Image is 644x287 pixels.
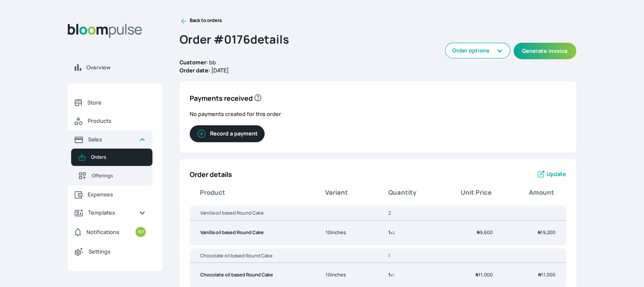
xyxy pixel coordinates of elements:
[86,63,156,72] span: Overview
[477,229,493,235] span: 9,600
[68,242,152,261] a: Settings
[68,222,152,242] a: Notifications167
[190,110,566,118] p: No payments created for this order
[180,66,210,74] b: Order date:
[325,188,348,198] b: Variant
[514,43,576,59] button: Generate invoice
[180,28,378,58] h2: Order # 0176 details
[71,166,152,185] a: Offerings
[87,99,146,107] span: Store
[68,130,152,149] a: Sales
[461,188,492,198] b: Unit Price
[180,58,378,66] p: bb
[200,188,225,198] b: Product
[190,169,232,179] p: Order details
[378,266,440,284] td: 1
[538,229,541,235] span: ₦
[536,169,566,179] a: Update
[538,271,556,278] span: 11,000
[68,17,163,277] aside: Sidebar
[71,149,152,166] a: Orders
[88,209,132,217] span: Templates
[378,224,440,241] td: 1
[378,252,566,263] th: 1
[180,58,208,66] b: Customer:
[475,271,493,278] span: 11,000
[88,190,146,199] span: Expenses
[547,170,566,178] span: Update
[180,17,222,25] a: Back to orders
[315,266,378,284] td: 10inches
[538,229,556,235] span: 19,200
[390,272,393,278] small: x 1
[315,224,378,241] td: 10inches
[538,271,541,278] span: ₦
[68,112,152,130] a: Products
[190,125,265,142] button: Record a payment
[91,154,146,161] span: Orders
[68,185,152,204] a: Expenses
[190,210,378,221] th: Vanilla oil based Round Cake
[190,91,566,103] p: Payments received
[529,188,554,198] b: Amount
[68,58,163,77] a: Overview
[68,94,152,112] a: Store
[475,271,478,278] span: ₦
[190,224,315,241] td: Vanilla oil based Round Cake
[88,248,146,256] span: Settings
[88,135,132,143] span: Sales
[180,66,378,75] p: [DATE]
[388,188,416,198] b: Quantity
[190,252,378,263] th: Chocolate oil based Round Cake
[92,172,146,179] span: Offerings
[445,43,510,58] button: Order options
[477,229,480,235] span: ₦
[390,230,394,235] small: x 2
[88,117,146,125] span: Products
[68,204,152,222] a: Templates
[86,228,119,236] span: Notifications
[68,24,142,38] img: Bloom Logo
[190,266,315,284] td: Chocolate oil based Round Cake
[135,227,146,237] small: 167
[378,210,566,221] th: 2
